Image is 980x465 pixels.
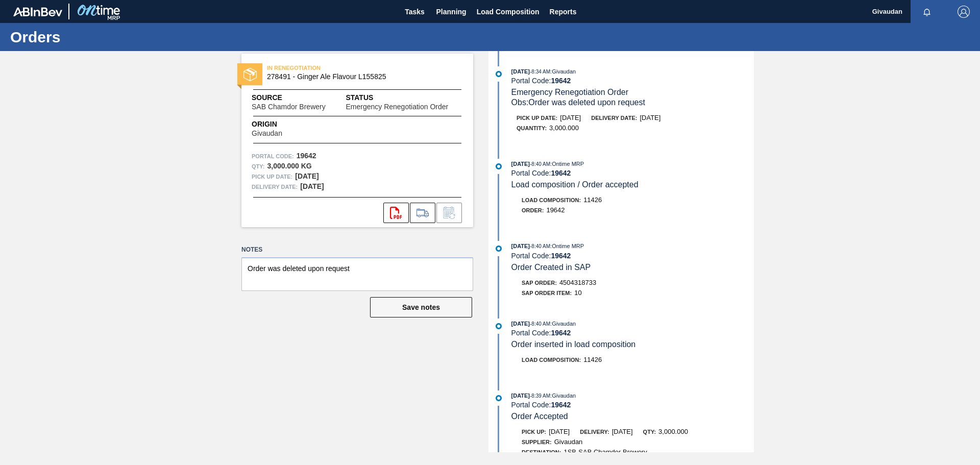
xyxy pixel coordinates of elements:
[496,71,502,77] img: atual
[300,182,324,190] strong: [DATE]
[511,243,530,249] span: [DATE]
[252,130,282,137] span: Givaudan
[511,161,530,167] span: [DATE]
[10,31,191,43] h1: Orders
[530,69,550,75] span: - 8:34 AM
[252,92,346,103] span: Source
[549,124,579,132] span: 3,000.000
[550,161,584,167] span: : Ontime MRP
[511,180,639,189] span: Load composition / Order accepted
[560,114,581,121] span: [DATE]
[511,169,754,177] div: Portal Code:
[517,115,557,121] span: Pick up Date:
[511,252,754,260] div: Portal Code:
[511,98,645,107] span: Obs: Order was deleted upon request
[551,77,571,85] strong: 19642
[612,428,633,435] span: [DATE]
[297,152,316,160] strong: 19642
[591,115,637,121] span: Delivery Date:
[496,323,502,329] img: atual
[436,203,462,223] div: Inform order change
[958,6,970,18] img: Logout
[550,393,576,399] span: : Givaudan
[563,448,647,456] span: 1SB-SAB Chamdor Brewery
[404,6,426,18] span: Tasks
[911,5,943,19] button: Notifications
[640,114,660,121] span: [DATE]
[530,393,550,399] span: - 8:39 AM
[546,206,565,214] span: 19642
[530,161,550,167] span: - 8:40 AM
[477,6,540,18] span: Load Composition
[549,428,570,435] span: [DATE]
[496,163,502,169] img: atual
[522,290,572,296] span: SAP Order Item:
[559,279,596,286] span: 4504318733
[370,297,472,317] button: Save notes
[241,257,473,291] textarea: Order was deleted upon request
[522,280,557,286] span: SAP Order:
[522,207,544,213] span: Order :
[551,401,571,409] strong: 19642
[522,357,581,363] span: Load Composition :
[511,77,754,85] div: Portal Code:
[436,6,467,18] span: Planning
[346,92,463,103] span: Status
[522,429,546,435] span: Pick up:
[550,321,576,327] span: : Givaudan
[252,151,294,161] span: Portal Code:
[551,252,571,260] strong: 19642
[658,428,688,435] span: 3,000.000
[410,203,435,223] div: Go to Load Composition
[511,340,636,349] span: Order inserted in load composition
[496,395,502,401] img: atual
[511,88,628,96] span: Emergency Renegotiation Order
[530,321,550,327] span: - 8:40 AM
[522,197,581,203] span: Load Composition :
[580,429,609,435] span: Delivery:
[252,103,326,111] span: SAB Chamdor Brewery
[241,242,473,257] label: Notes
[243,68,257,81] img: status
[252,182,298,192] span: Delivery Date:
[295,172,318,180] strong: [DATE]
[511,321,530,327] span: [DATE]
[383,203,409,223] div: Open PDF file
[554,438,583,446] span: Givaudan
[511,393,530,399] span: [DATE]
[574,289,581,297] span: 10
[583,356,602,363] span: 11426
[551,169,571,177] strong: 19642
[511,412,568,421] span: Order Accepted
[550,68,576,75] span: : Givaudan
[583,196,602,204] span: 11426
[267,63,410,73] span: IN RENEGOTIATION
[643,429,656,435] span: Qty:
[346,103,448,111] span: Emergency Renegotiation Order
[496,246,502,252] img: atual
[551,329,571,337] strong: 19642
[252,161,264,172] span: Qty :
[530,243,550,249] span: - 8:40 AM
[517,125,547,131] span: Quantity :
[252,172,292,182] span: Pick up Date:
[511,68,530,75] span: [DATE]
[550,6,577,18] span: Reports
[267,73,452,81] span: 278491 - Ginger Ale Flavour L155825
[522,449,561,455] span: Destination:
[511,263,591,272] span: Order Created in SAP
[550,243,584,249] span: : Ontime MRP
[13,7,62,16] img: TNhmsLtSVTkK8tSr43FrP2fwEKptu5GPRR3wAAAABJRU5ErkJggg==
[511,401,754,409] div: Portal Code:
[267,162,311,170] strong: 3,000.000 KG
[511,329,754,337] div: Portal Code:
[522,439,552,445] span: Supplier:
[252,119,308,130] span: Origin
